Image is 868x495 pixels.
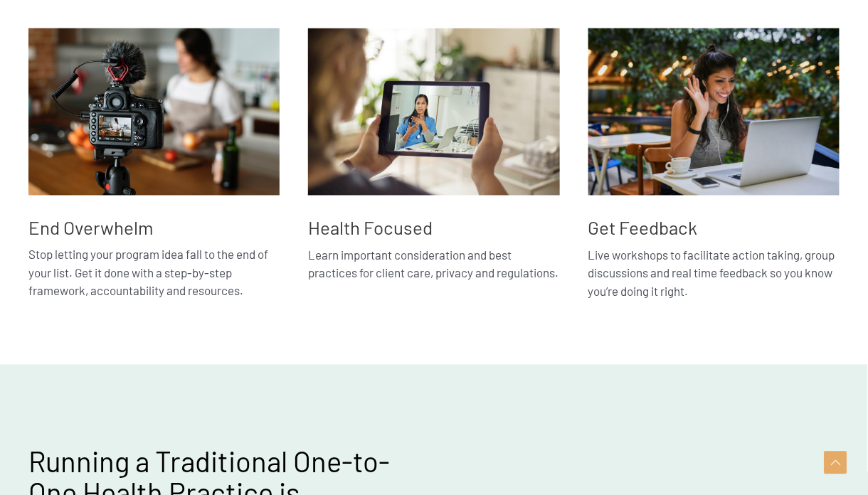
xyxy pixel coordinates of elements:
p: Live workshops to facilitate action taking, group discussions and real time feedback so you know ... [588,247,840,309]
h4: Health Focused [308,217,559,239]
h4: End Overwhelm [28,217,280,239]
img: HEALTH FOCUSED [308,28,559,196]
img: END OVERWHELM [28,28,280,196]
p: Stop letting your program idea fall to the end of your list. Get it done with a step-by-step fram... [28,246,280,308]
h4: Get Feedback [588,217,840,239]
img: get-feedback [588,28,840,196]
span: Learn important consideration and best practices for client care, privacy and regulations. [308,248,559,281]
